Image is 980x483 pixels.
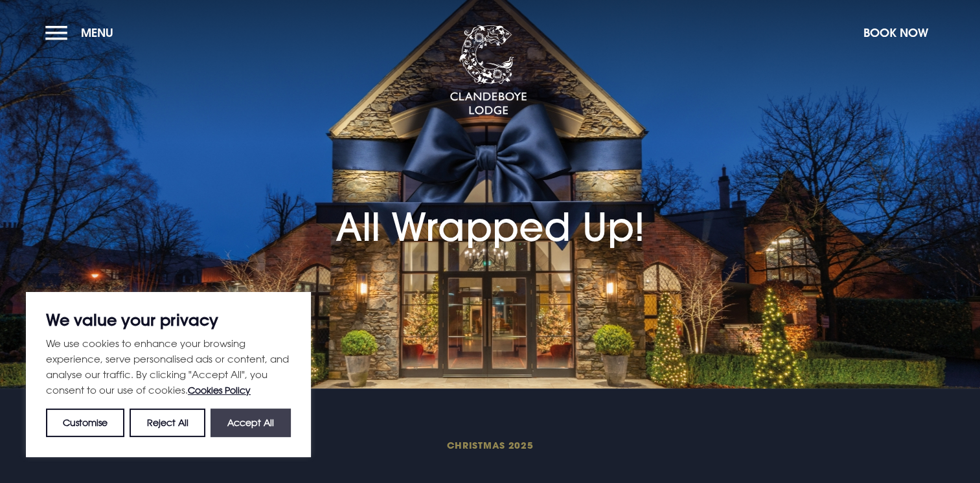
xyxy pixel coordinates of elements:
img: Clandeboye Lodge [450,25,527,116]
div: We value your privacy [26,292,311,457]
p: We value your privacy [46,312,291,328]
h1: All Wrapped Up! [336,145,645,250]
button: Menu [45,19,120,47]
button: Customise [46,409,124,437]
p: We use cookies to enhance your browsing experience, serve personalised ads or content, and analys... [46,335,291,398]
span: Christmas 2025 [181,439,798,451]
button: Accept All [211,409,291,437]
button: Reject All [130,409,205,437]
button: Book Now [857,19,935,47]
a: Cookies Policy [188,385,251,396]
span: Menu [81,25,113,40]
